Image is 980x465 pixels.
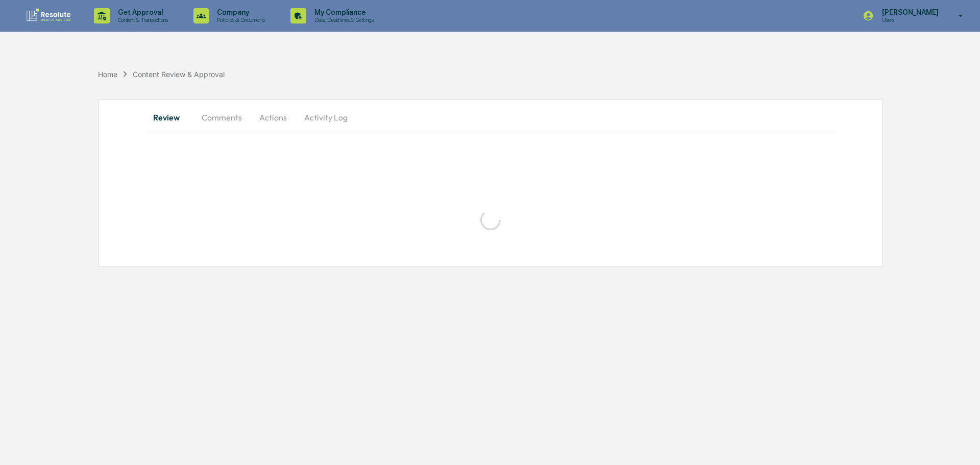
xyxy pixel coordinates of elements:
div: Home [98,70,117,79]
p: Get Approval [110,8,173,16]
img: logo [24,8,73,24]
button: Activity Log [296,105,356,130]
p: Users [874,16,944,23]
button: Review [148,105,193,130]
p: Content & Transactions [110,16,173,23]
div: secondary tabs example [148,105,834,130]
button: Actions [250,105,296,130]
p: [PERSON_NAME] [874,8,944,16]
div: Content Review & Approval [133,70,225,79]
button: Comments [193,105,250,130]
p: Policies & Documents [209,16,270,23]
p: Data, Deadlines & Settings [306,16,379,23]
p: Company [209,8,270,16]
p: My Compliance [306,8,379,16]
